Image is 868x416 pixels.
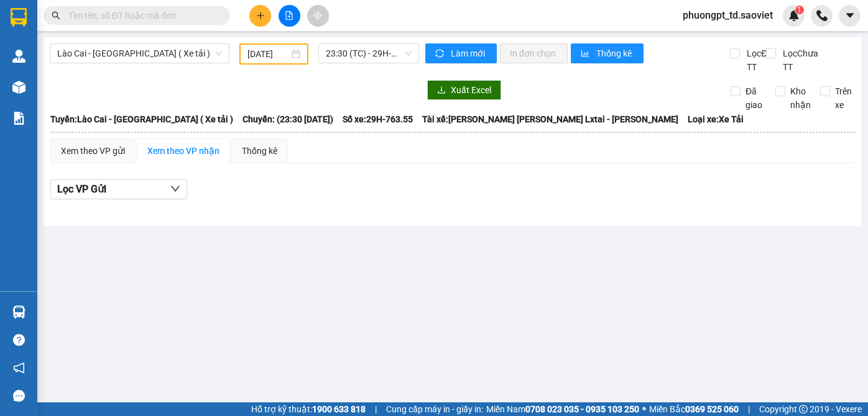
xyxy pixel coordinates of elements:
img: icon-new-feature [788,10,800,21]
button: syncLàm mới [425,43,497,63]
span: 1 [797,6,801,14]
span: Miền Bắc [649,402,739,416]
span: Lọc Đã TT [742,47,774,74]
img: solution-icon [12,112,25,125]
span: Thống kê [596,47,634,60]
span: aim [313,11,322,20]
div: Thống kê [242,144,277,158]
span: 23:30 (TC) - 29H-763.55 [326,44,412,63]
span: Cung cấp máy in - giấy in: [386,402,483,416]
button: plus [249,5,271,27]
span: | [375,402,377,416]
img: warehouse-icon [12,50,25,63]
b: Tuyến: Lào Cai - [GEOGRAPHIC_DATA] ( Xe tải ) [50,114,233,124]
img: logo-vxr [11,8,27,27]
span: down [170,184,180,194]
span: notification [13,362,25,374]
button: file-add [279,5,300,27]
span: sync [435,49,446,59]
img: warehouse-icon [12,305,25,319]
span: Lọc Chưa TT [778,47,820,74]
button: caret-down [839,5,861,27]
span: Làm mới [451,47,487,60]
span: plus [256,11,265,20]
div: Xem theo VP gửi [61,144,125,158]
span: Tài xế: [PERSON_NAME] [PERSON_NAME] Lxtai - [PERSON_NAME] [422,112,678,126]
span: Kho nhận [785,84,816,112]
img: warehouse-icon [12,81,25,94]
button: aim [307,5,329,27]
sup: 1 [795,6,804,14]
span: | [748,402,750,416]
span: search [52,11,60,20]
span: download [437,86,446,96]
span: Hỗ trợ kỹ thuật: [251,402,366,416]
span: ⚪️ [642,407,646,412]
strong: 0369 525 060 [685,404,739,414]
span: Xuất Excel [451,83,491,97]
input: Tìm tên, số ĐT hoặc mã đơn [68,9,215,22]
span: bar-chart [581,49,591,59]
span: Lọc VP Gửi [57,181,106,197]
span: Trên xe [830,84,857,112]
button: downloadXuất Excel [427,80,501,100]
span: Loại xe: Xe Tải [688,112,744,126]
span: Đã giao [741,84,767,112]
img: phone-icon [816,10,828,21]
span: message [13,390,25,402]
strong: 1900 633 818 [312,404,366,414]
span: Lào Cai - Hà Nội ( Xe tải ) [57,44,222,63]
button: Lọc VP Gửi [50,179,187,199]
span: Chuyến: (23:30 [DATE]) [242,112,333,126]
span: copyright [799,405,808,414]
div: Xem theo VP nhận [147,144,219,158]
button: In đơn chọn [500,43,568,63]
button: bar-chartThống kê [571,43,644,63]
strong: 0708 023 035 - 0935 103 250 [525,404,639,414]
span: caret-down [844,10,856,21]
span: Miền Nam [486,402,639,416]
span: phuongpt_td.saoviet [673,7,783,23]
span: Số xe: 29H-763.55 [343,112,413,126]
span: file-add [285,11,293,20]
input: 22/11/2022 [247,47,289,61]
span: question-circle [13,334,25,346]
